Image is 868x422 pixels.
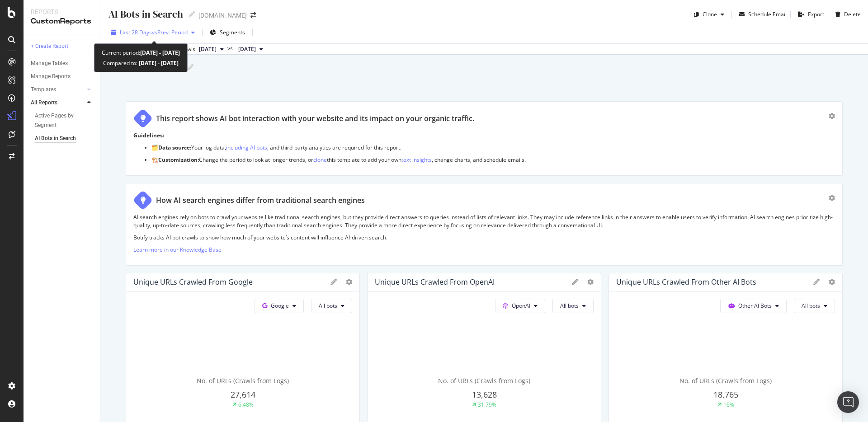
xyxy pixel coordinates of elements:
[238,401,254,408] div: 6.48%
[829,113,835,119] div: gear
[250,12,256,19] div: arrow-right-arrow-left
[713,389,738,400] span: 18,765
[736,7,787,22] button: Schedule Email
[679,376,772,385] span: No. of URLs (Crawls from Logs)
[31,85,56,94] div: Templates
[133,246,222,253] a: Learn more in our Knowledge Base
[512,302,530,309] span: OpenAI
[31,42,94,51] a: + Create Report
[748,10,787,18] div: Schedule Email
[126,101,843,176] div: This report shows AI bot interaction with your website and its impact on your organic traffic.Gui...
[102,47,180,58] div: Current period:
[401,156,432,164] a: text insights
[227,44,235,52] span: vs
[187,64,193,70] i: Edit report name
[226,144,267,151] a: including AI bots
[438,376,530,385] span: No. of URLs (Crawls from Logs)
[723,401,734,408] div: 16%
[703,10,717,18] div: Clone
[199,45,217,53] span: 2025 Sep. 27th
[829,195,835,201] div: gear
[195,44,227,55] button: [DATE]
[794,299,835,313] button: All bots
[313,156,327,164] a: clone
[31,72,71,81] div: Manage Reports
[808,10,824,18] div: Export
[198,11,247,20] div: [DOMAIN_NAME]
[802,302,820,309] span: All bots
[133,234,835,241] p: Botify tracks AI bot crawls to show how much of your website’s content will influence AI-driven s...
[738,302,772,309] span: Other AI Bots
[206,25,249,40] button: Segments
[156,195,365,206] div: How AI search engines differ from traditional search engines
[151,156,835,164] p: 🏗️ Change the period to look at longer trends, or this template to add your own , change charts, ...
[560,302,579,309] span: All bots
[31,85,85,94] a: Templates
[197,376,289,385] span: No. of URLs (Crawls from Logs)
[235,44,267,55] button: [DATE]
[552,299,594,313] button: All bots
[720,299,787,313] button: Other AI Bots
[319,302,337,309] span: All bots
[151,144,835,151] p: 🗂️ Your log data, , and third-party analytics are required for this report.
[255,299,304,313] button: Google
[690,7,728,22] button: Clone
[271,302,289,309] span: Google
[108,25,198,40] button: Last 28 DaysvsPrev. Period
[133,277,253,286] div: Unique URLs Crawled from Google
[35,111,86,130] div: Active Pages by Segment
[31,98,57,108] div: All Reports
[31,98,85,108] a: All Reports
[238,45,256,53] span: 2025 Sep. 2nd
[189,11,195,18] i: Edit report name
[152,28,188,36] span: vs Prev. Period
[158,156,199,164] strong: Customization:
[495,299,545,313] button: OpenAI
[108,7,183,21] div: AI Bots in Search
[133,213,835,229] p: AI search engines rely on bots to crawl your website like traditional search engines, but they pr...
[31,7,93,16] div: Reports
[156,113,474,124] div: This report shows AI bot interaction with your website and its impact on your organic traffic.
[220,28,245,36] span: Segments
[832,7,861,22] button: Delete
[837,391,859,413] div: Open Intercom Messenger
[311,299,352,313] button: All bots
[103,58,179,68] div: Compared to:
[375,277,495,286] div: Unique URLs Crawled from OpenAI
[35,134,94,143] a: AI Bots in Search
[31,59,68,68] div: Manage Tables
[31,42,68,51] div: + Create Report
[133,131,164,139] strong: Guidelines:
[120,28,152,36] span: Last 28 Days
[616,277,756,286] div: Unique URLs Crawled from Other AI Bots
[794,7,824,22] button: Export
[472,389,497,400] span: 13,628
[35,134,76,143] div: AI Bots in Search
[137,59,179,67] b: [DATE] - [DATE]
[31,16,93,27] div: CustomReports
[478,401,496,408] div: 31.79%
[31,59,94,68] a: Manage Tables
[35,111,94,130] a: Active Pages by Segment
[126,183,843,266] div: How AI search engines differ from traditional search enginesAI search engines rely on bots to cra...
[844,10,861,18] div: Delete
[31,72,94,81] a: Manage Reports
[158,144,191,151] strong: Data source:
[231,389,255,400] span: 27,614
[140,49,180,56] b: [DATE] - [DATE]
